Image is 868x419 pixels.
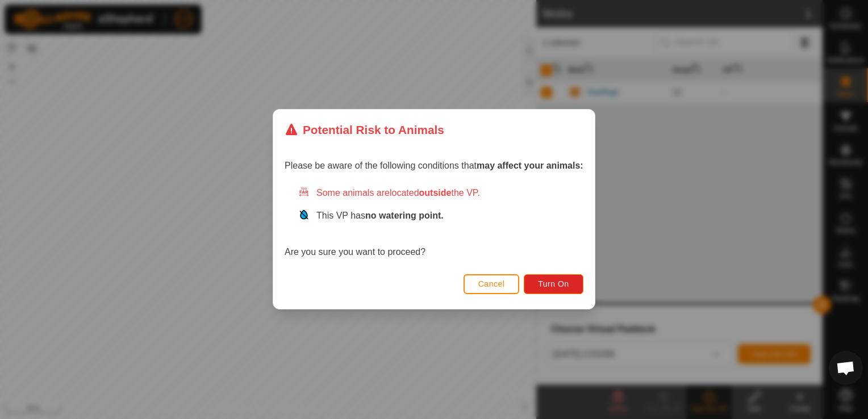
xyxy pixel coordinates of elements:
[316,211,444,221] span: This VP has
[285,161,583,171] span: Please be aware of the following conditions that
[464,274,520,294] button: Cancel
[477,161,583,171] strong: may affect your animals:
[829,351,863,385] div: Open chat
[478,280,505,289] span: Cancel
[285,121,444,139] div: Potential Risk to Animals
[390,188,480,198] span: located the VP.
[539,280,569,289] span: Turn On
[285,187,583,259] div: Are you sure you want to proceed?
[298,187,583,200] div: Some animals are
[419,188,452,198] strong: outside
[524,274,583,294] button: Turn On
[365,211,444,221] strong: no watering point.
